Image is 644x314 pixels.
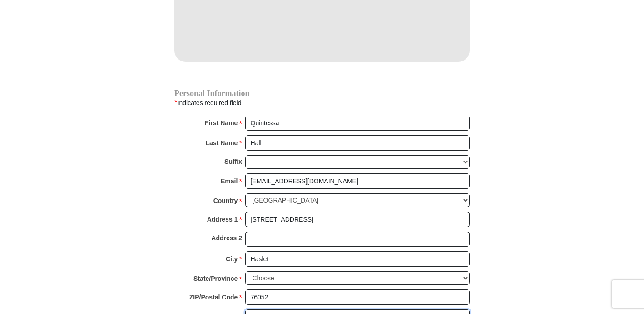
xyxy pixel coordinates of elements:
[174,90,470,97] h4: Personal Information
[206,137,238,149] strong: Last Name
[224,155,242,168] strong: Suffix
[189,291,238,304] strong: ZIP/Postal Code
[205,116,238,129] strong: First Name
[211,232,242,244] strong: Address 2
[193,272,238,285] strong: State/Province
[226,253,238,265] strong: City
[207,213,238,226] strong: Address 1
[174,97,470,109] div: Indicates required field
[221,175,238,187] strong: Email
[213,194,238,207] strong: Country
